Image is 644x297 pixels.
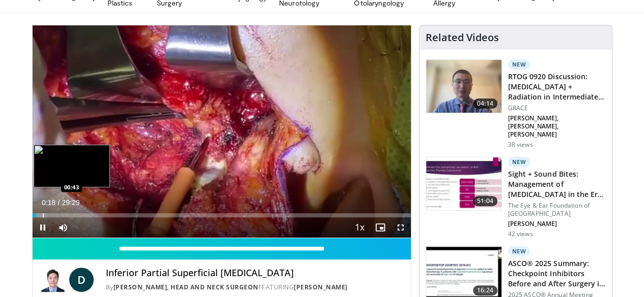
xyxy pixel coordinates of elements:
[114,283,259,291] a: [PERSON_NAME], Head and Neck Surgeon
[508,169,606,200] h3: Sight + Sound Bites: Management of [MEDICAL_DATA] in the Era of Targ…
[473,285,497,295] span: 16:24
[106,268,403,279] h4: Inferior Partial Superficial [MEDICAL_DATA]
[42,199,55,207] span: 0:18
[41,268,65,292] img: Doh Young Lee, Head and Neck Surgeon
[508,157,530,167] p: New
[508,72,606,102] h3: RTOG 0920 Discussion: [MEDICAL_DATA] + Radiation in Intermediate-Risk H&N…
[33,25,411,238] video-js: Video Player
[426,157,606,238] a: 51:04 New Sight + Sound Bites: Management of [MEDICAL_DATA] in the Era of Targ… The Eye & Ear Fou...
[370,217,390,238] button: Enable picture-in-picture mode
[33,217,53,238] button: Pause
[58,199,60,207] span: /
[69,268,94,292] a: D
[508,202,606,218] p: The Eye & Ear Foundation of [GEOGRAPHIC_DATA]
[426,59,606,149] a: 04:14 New RTOG 0920 Discussion: [MEDICAL_DATA] + Radiation in Intermediate-Risk H&N… GRACE [PERSO...
[508,258,606,289] h3: ASCO® 2025 Summary: Checkpoint Inhibitors Before and After Surgery i…
[390,217,411,238] button: Fullscreen
[508,230,533,238] p: 42 views
[33,213,411,217] div: Progress Bar
[294,283,348,291] a: [PERSON_NAME]
[426,31,499,44] h4: Related Videos
[508,246,530,256] p: New
[34,145,110,187] img: image.jpeg
[106,283,403,292] div: By FEATURING
[53,217,73,238] button: Mute
[473,98,497,109] span: 04:14
[508,114,606,139] p: [PERSON_NAME], [PERSON_NAME], [PERSON_NAME]
[508,104,606,112] p: GRACE
[473,196,497,206] span: 51:04
[426,157,501,210] img: 8bea4cff-b600-4be7-82a7-01e969b6860e.150x105_q85_crop-smart_upscale.jpg
[350,217,370,238] button: Playback Rate
[508,141,533,149] p: 38 views
[508,220,606,228] p: [PERSON_NAME]
[62,199,79,207] span: 29:29
[426,60,501,113] img: 006fd91f-89fb-445a-a939-ffe898e241ab.150x105_q85_crop-smart_upscale.jpg
[508,59,530,70] p: New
